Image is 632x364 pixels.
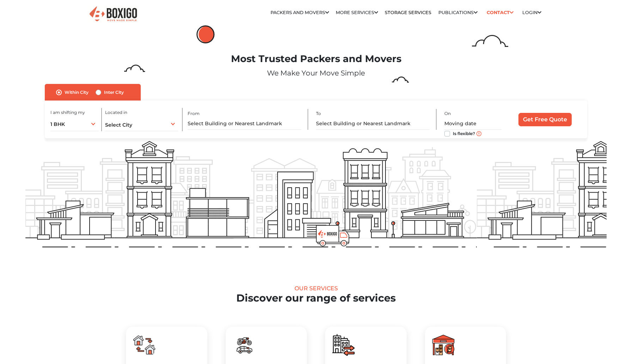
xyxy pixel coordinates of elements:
a: Packers and Movers [271,10,329,15]
input: Moving date [444,117,502,130]
span: 1 BHK [50,121,65,127]
h1: Most Trusted Packers and Movers [25,53,607,65]
label: Within City [65,88,89,97]
label: I am shifting my [50,109,85,116]
div: Our Services [25,285,607,292]
img: boxigo_packers_and_movers_huge_savings [432,334,455,356]
label: From [188,110,200,117]
img: boxigo_packers_and_movers_huge_savings [133,334,156,356]
label: Located in [105,109,127,116]
input: Select Building or Nearest Landmark [188,117,301,130]
label: Is flexible? [453,129,475,137]
span: Select City [105,122,132,128]
label: Inter City [104,88,124,97]
a: More services [336,10,378,15]
label: On [444,110,451,117]
input: Select Building or Nearest Landmark [316,117,430,130]
img: move_date_info [476,131,481,136]
img: boxigo_packers_and_movers_huge_savings [332,334,355,356]
img: Boxigo [89,6,138,23]
a: Storage Services [385,10,431,15]
img: boxigo_prackers_and_movers_truck [316,225,350,247]
a: Publications [438,10,478,15]
input: Get Free Quote [518,113,572,126]
img: boxigo_packers_and_movers_huge_savings [233,334,255,356]
label: To [316,110,321,117]
h2: Discover our range of services [25,292,607,304]
a: Login [522,10,541,15]
a: Contact [484,7,516,18]
p: We Make Your Move Simple [25,68,607,78]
